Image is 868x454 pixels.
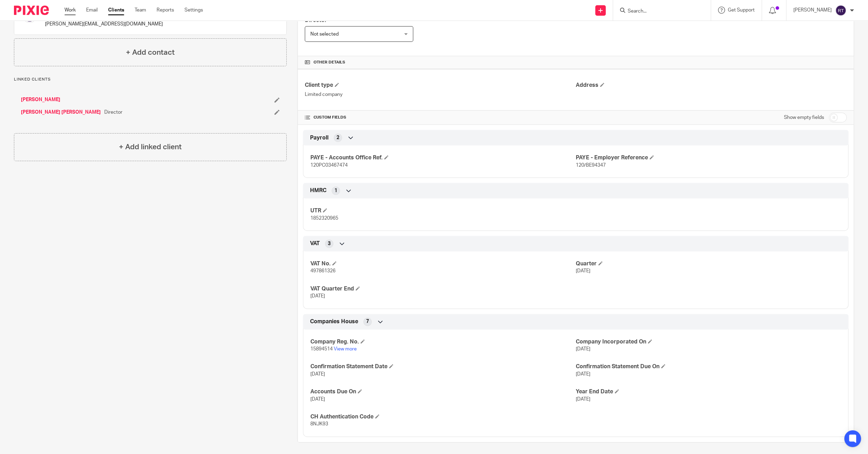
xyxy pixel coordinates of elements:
[86,7,98,14] a: Email
[310,422,328,426] span: 8NJK93
[337,134,339,141] span: 2
[21,96,60,103] a: [PERSON_NAME]
[310,216,338,221] span: 1852320965
[310,163,348,168] span: 120PC03467474
[310,372,325,377] span: [DATE]
[108,7,124,14] a: Clients
[627,8,690,15] input: Search
[310,388,576,395] h4: Accounts Due On
[310,240,320,247] span: VAT
[157,7,174,14] a: Reports
[310,347,333,351] span: 15894514
[310,154,576,161] h4: PAYE - Accounts Office Ref.
[305,17,327,23] span: Director
[21,109,101,116] a: [PERSON_NAME] [PERSON_NAME]
[65,7,76,14] a: Work
[576,82,847,89] h4: Address
[310,363,576,370] h4: Confirmation Statement Date
[310,318,358,325] span: Companies House
[14,6,49,15] img: Pixie
[310,294,325,298] span: [DATE]
[184,7,203,14] a: Settings
[126,47,175,58] h4: + Add contact
[576,388,841,395] h4: Year End Date
[576,372,590,377] span: [DATE]
[576,363,841,370] h4: Confirmation Statement Due On
[310,285,576,293] h4: VAT Quarter End
[784,114,824,121] label: Show empty fields
[793,7,832,14] p: [PERSON_NAME]
[576,268,590,273] span: [DATE]
[728,8,755,13] span: Get Support
[305,82,576,89] h4: Client type
[576,163,606,168] span: 120/BE94347
[310,397,325,402] span: [DATE]
[576,338,841,346] h4: Company Incorporated On
[576,397,590,402] span: [DATE]
[310,260,576,267] h4: VAT No.
[119,142,182,152] h4: + Add linked client
[104,109,122,116] span: Director
[310,134,329,142] span: Payroll
[310,338,576,346] h4: Company Reg. No.
[366,318,369,325] span: 7
[310,32,339,37] span: Not selected
[576,260,841,267] h4: Quarter
[305,91,576,98] p: Limited company
[135,7,146,14] a: Team
[305,115,576,120] h4: CUSTOM FIELDS
[334,347,357,351] a: View more
[310,187,326,194] span: HMRC
[334,187,337,194] span: 1
[314,60,345,65] span: Other details
[310,268,335,273] span: 497861326
[45,21,163,28] p: [PERSON_NAME][EMAIL_ADDRESS][DOMAIN_NAME]
[328,240,331,247] span: 3
[576,154,841,161] h4: PAYE - Employer Reference
[835,5,846,16] img: svg%3E
[310,413,576,421] h4: CH Authentication Code
[310,207,576,214] h4: UTR
[14,77,287,82] p: Linked clients
[576,347,590,351] span: [DATE]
